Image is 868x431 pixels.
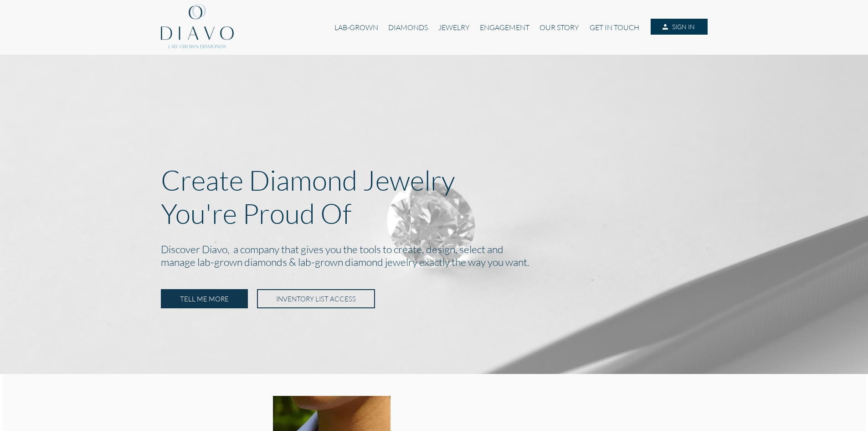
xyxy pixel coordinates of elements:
[651,19,707,35] a: SIGN IN
[680,291,863,391] iframe: Drift Widget Chat Window
[161,241,708,272] h2: Discover Diavo, a company that gives you the tools to create, design, select and manage lab-grown...
[534,19,584,36] a: OUR STORY
[161,289,248,308] a: TELL ME MORE
[161,163,708,230] p: Create Diamond Jewelry You're Proud Of
[257,289,375,308] a: INVENTORY LIST ACCESS
[383,19,433,36] a: DIAMONDS
[822,385,857,420] iframe: Drift Widget Chat Controller
[433,19,474,36] a: JEWELRY
[585,19,644,36] a: GET IN TOUCH
[329,19,383,36] a: LAB-GROWN
[475,19,534,36] a: ENGAGEMENT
